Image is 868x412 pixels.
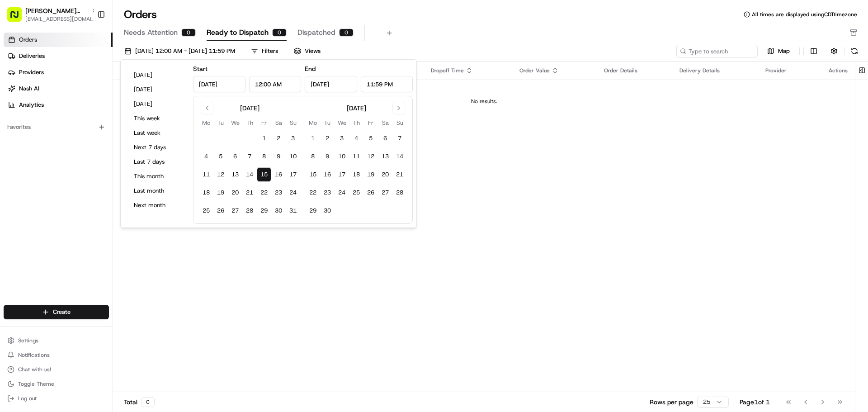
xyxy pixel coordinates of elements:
[90,224,109,231] span: Pylon
[320,185,335,200] button: 23
[130,112,184,125] button: This week
[85,202,145,211] span: API Documentation
[519,67,590,74] div: Order Value
[257,131,271,146] button: 1
[18,141,25,148] img: 1736555255976-a54dd68f-1ca7-489b-9aae-adbdc363a1c4
[306,118,320,128] th: Monday
[130,83,184,96] button: [DATE]
[18,202,69,211] span: Knowledge Base
[363,118,378,128] th: Friday
[9,36,165,51] p: Welcome 👋
[130,165,148,172] span: [DATE]
[349,131,363,146] button: 4
[392,167,407,182] button: 21
[392,118,407,128] th: Sunday
[130,185,184,197] button: Last month
[335,185,349,200] button: 24
[363,131,378,146] button: 5
[392,102,405,114] button: Go to next month
[213,118,228,128] th: Tuesday
[335,167,349,182] button: 17
[262,47,278,55] div: Filters
[305,76,357,92] input: Date
[201,102,213,114] button: Go to previous month
[4,4,94,25] button: [PERSON_NAME][GEOGRAPHIC_DATA][EMAIL_ADDRESS][DOMAIN_NAME]
[130,156,184,168] button: Last 7 days
[154,89,165,100] button: Start new chat
[349,185,363,200] button: 25
[363,167,378,182] button: 19
[4,65,113,80] a: Providers
[378,185,392,200] button: 27
[740,398,770,407] div: Page 1 of 1
[18,351,50,359] span: Notifications
[765,67,814,74] div: Provider
[124,27,178,38] span: Needs Attention
[335,131,349,146] button: 3
[9,118,58,125] div: Past conversations
[320,167,335,182] button: 16
[257,149,271,164] button: 8
[207,27,269,38] span: Ready to Dispatch
[28,140,73,147] span: [PERSON_NAME]
[272,28,287,37] div: 0
[18,380,54,388] span: Toggle Theme
[761,46,796,57] button: Map
[120,45,239,57] button: [DATE] 12:00 AM - [DATE] 11:59 PM
[778,47,790,55] span: Map
[124,7,157,22] h1: Orders
[320,149,335,164] button: 9
[363,185,378,200] button: 26
[257,167,271,182] button: 15
[4,334,109,347] button: Settings
[4,81,113,96] a: Nash AI
[271,149,286,164] button: 9
[306,185,320,200] button: 22
[28,165,123,172] span: [PERSON_NAME][GEOGRAPHIC_DATA]
[339,28,354,37] div: 0
[361,76,413,92] input: Time
[73,199,149,215] a: 💻API Documentation
[4,120,109,134] div: Favorites
[130,141,184,154] button: Next 7 days
[305,65,316,73] label: End
[228,204,242,218] button: 27
[199,149,213,164] button: 4
[349,149,363,164] button: 11
[53,308,71,316] span: Create
[306,149,320,164] button: 8
[213,204,228,218] button: 26
[320,131,335,146] button: 2
[378,118,392,128] th: Saturday
[347,104,366,113] div: [DATE]
[9,156,24,170] img: Snider Plaza
[75,140,78,147] span: •
[9,132,24,146] img: Grace Nketiah
[431,67,505,74] div: Dropoff Time
[378,167,392,182] button: 20
[213,167,228,182] button: 12
[9,203,16,210] div: 📗
[25,15,98,23] button: [EMAIL_ADDRESS][DOMAIN_NAME]
[130,199,184,212] button: Next month
[228,149,242,164] button: 6
[41,86,148,95] div: Start new chat
[392,185,407,200] button: 28
[378,149,392,164] button: 13
[335,118,349,128] th: Wednesday
[286,131,300,146] button: 3
[306,167,320,182] button: 15
[335,149,349,164] button: 10
[5,199,73,215] a: 📗Knowledge Base
[306,131,320,146] button: 1
[679,67,751,74] div: Delivery Details
[290,45,325,57] button: Views
[130,127,184,139] button: Last week
[19,36,37,44] span: Orders
[4,392,109,405] button: Log out
[130,98,184,110] button: [DATE]
[604,67,665,74] div: Order Details
[130,170,184,183] button: This month
[228,167,242,182] button: 13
